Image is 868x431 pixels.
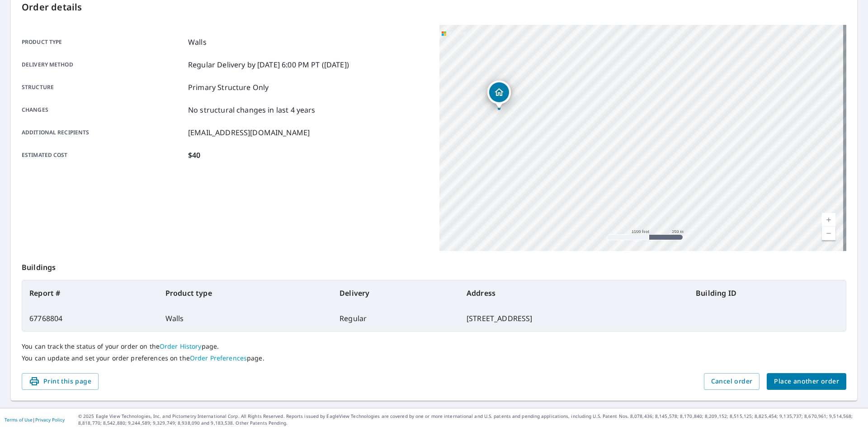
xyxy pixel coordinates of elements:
p: Buildings [22,251,846,280]
p: © 2025 Eagle View Technologies, Inc. and Pictometry International Corp. All Rights Reserved. Repo... [78,413,863,426]
a: Privacy Policy [35,417,65,423]
p: [EMAIL_ADDRESS][DOMAIN_NAME] [188,127,310,138]
td: 67768804 [22,306,158,331]
div: Dropped pin, building 1, Residential property, 2542 43rd Ave S Saint Cloud, MN 56301 [487,81,511,109]
p: You can update and set your order preferences on the page. [22,354,846,362]
p: $40 [188,150,200,161]
td: Regular [332,306,459,331]
th: Delivery [332,280,459,306]
span: Print this page [29,376,91,387]
p: You can track the status of your order on the page. [22,342,846,350]
span: Cancel order [711,376,753,387]
th: Report # [22,280,158,306]
p: Structure [22,82,184,93]
button: Print this page [22,373,99,390]
a: Current Level 15, Zoom Out [822,227,835,240]
p: Primary Structure Only [188,82,269,93]
td: [STREET_ADDRESS] [459,306,689,331]
th: Building ID [689,280,846,306]
td: Walls [158,306,332,331]
p: Changes [22,104,184,115]
a: Order History [160,342,202,350]
p: Additional recipients [22,127,184,138]
p: Product type [22,37,184,47]
p: Regular Delivery by [DATE] 6:00 PM PT ([DATE]) [188,59,349,70]
a: Order Preferences [190,354,247,362]
th: Address [459,280,689,306]
p: No structural changes in last 4 years [188,104,316,115]
th: Product type [158,280,332,306]
p: Order details [22,0,846,14]
a: Current Level 15, Zoom In [822,213,835,227]
a: Terms of Use [5,417,33,423]
button: Cancel order [704,373,760,390]
button: Place another order [767,373,846,390]
p: Estimated cost [22,150,184,161]
p: | [5,417,65,422]
span: Place another order [774,376,839,387]
p: Walls [188,37,207,47]
p: Delivery method [22,59,184,70]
